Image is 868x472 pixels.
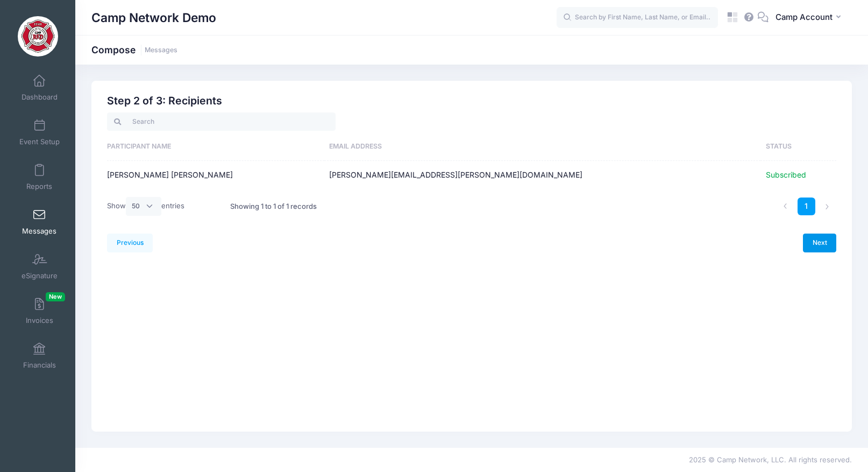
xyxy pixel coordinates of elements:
span: 2025 © Camp Network, LLC. All rights reserved. [689,455,852,464]
th: Participant Name: activate to sort column ascending [107,133,324,161]
a: eSignature [14,248,65,285]
th: Email Address: activate to sort column ascending [324,133,761,161]
span: Camp Account [775,11,833,23]
td: [PERSON_NAME][EMAIL_ADDRESS][PERSON_NAME][DOMAIN_NAME] [324,161,761,189]
span: Subscribed [766,170,806,179]
h1: Camp Network Demo [91,5,216,30]
label: Show entries [107,197,184,215]
a: Reports [14,158,65,196]
div: Showing 1 to 1 of 1 records [230,194,317,219]
span: Reports [26,182,52,191]
a: Messages [14,203,65,241]
a: Messages [145,46,177,54]
td: [PERSON_NAME] [PERSON_NAME] [107,161,324,189]
span: New [46,292,65,301]
a: InvoicesNew [14,292,65,330]
span: Invoices [26,316,53,325]
select: Showentries [126,197,161,215]
span: Dashboard [22,93,58,102]
h1: Compose [91,44,177,55]
button: Camp Account [769,5,852,30]
a: 1 [798,198,815,215]
th: Status: activate to sort column ascending [760,133,836,161]
input: Search [107,112,336,131]
a: Event Setup [14,114,65,151]
a: Next [803,234,836,252]
input: Search by First Name, Last Name, or Email... [557,7,718,29]
img: Camp Network Demo [18,16,58,57]
a: Dashboard [14,69,65,107]
span: Financials [23,361,56,370]
h2: Step 2 of 3: Recipients [107,95,836,107]
span: Event Setup [19,137,60,146]
a: Previous [107,234,153,252]
a: Financials [14,337,65,375]
span: Messages [22,227,56,236]
span: eSignature [22,271,58,280]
